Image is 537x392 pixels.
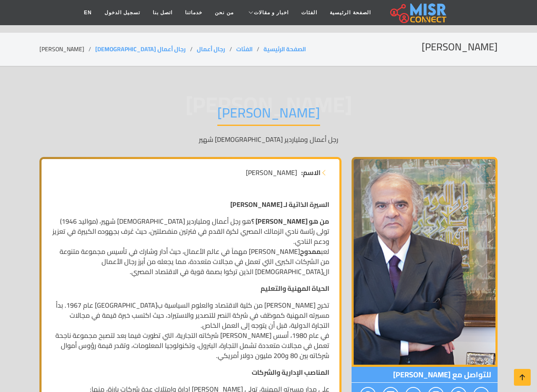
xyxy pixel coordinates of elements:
p: رجل أعمال وملياردير [DEMOGRAPHIC_DATA] شهير [39,134,498,144]
a: الفئات [236,44,253,55]
li: [PERSON_NAME] [39,45,95,54]
strong: الاسم: [301,167,321,178]
p: تخرج [PERSON_NAME] من كلية الاقتصاد والعلوم السياسية ب[GEOGRAPHIC_DATA] عام 1967. بدأ مسيرته المه... [52,300,329,361]
strong: الحياة المهنية والتعليم [261,282,329,295]
span: اخبار و مقالات [254,9,289,16]
h1: [PERSON_NAME] [217,105,320,126]
strong: المناصب الإدارية والشركات [252,366,329,379]
strong: من هو [PERSON_NAME] ؟ [251,215,329,227]
strong: السيرة الذاتية لـ [PERSON_NAME] [230,198,329,211]
a: EN [78,5,98,21]
img: ممدوح محمد فتحي عباس [352,157,498,367]
a: الصفحة الرئيسية [323,5,377,21]
a: اخبار و مقالات [240,5,295,21]
p: هو رجل أعمال وملياردير [DEMOGRAPHIC_DATA] شهير، (مواليد 1946) تولى رئاسة نادي الزمالك المصري لكرة... [52,216,329,277]
span: للتواصل مع [PERSON_NAME] [352,367,498,383]
a: الصفحة الرئيسية [263,44,306,55]
a: اتصل بنا [146,5,179,21]
img: main.misr_connect [390,2,446,23]
a: الفئات [295,5,323,21]
h2: [PERSON_NAME] [422,41,498,53]
span: [PERSON_NAME] [246,167,297,178]
strong: ممدوح [300,245,321,258]
a: رجال أعمال [197,44,225,55]
a: خدماتنا [179,5,209,21]
a: تسجيل الدخول [98,5,146,21]
a: رجال أعمال [DEMOGRAPHIC_DATA] [95,44,186,55]
a: من نحن [209,5,240,21]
